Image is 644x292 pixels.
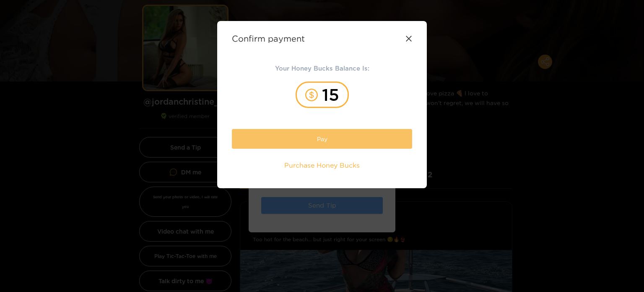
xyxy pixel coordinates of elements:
[305,89,318,101] span: dollar
[296,82,349,108] div: 15
[232,63,412,73] h2: Your Honey Bucks Balance Is:
[284,160,360,170] span: Purchase Honey Bucks
[232,34,305,43] strong: Confirm payment
[276,157,368,174] button: Purchase Honey Bucks
[232,129,412,149] button: Pay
